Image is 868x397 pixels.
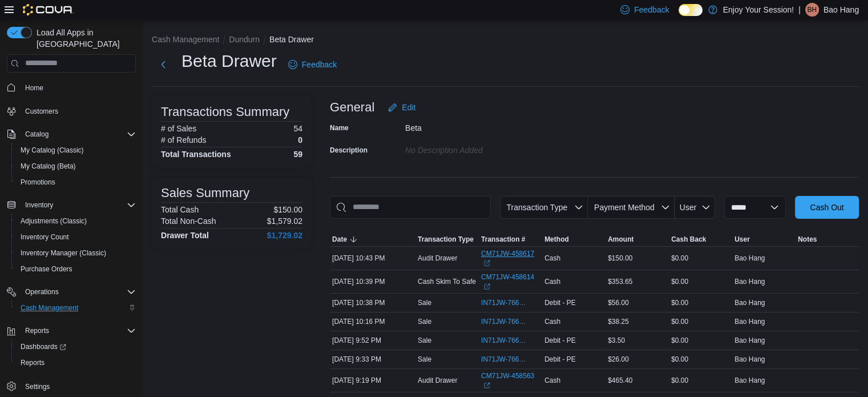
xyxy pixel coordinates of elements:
span: $56.00 [608,298,629,307]
span: Cash Back [671,235,706,244]
div: $0.00 [669,374,732,387]
button: Reports [2,323,140,339]
span: Customers [21,104,136,118]
span: $3.50 [608,336,625,345]
h4: 59 [293,150,302,159]
p: Sale [418,298,431,307]
input: Dark Mode [679,4,703,16]
span: Cash [544,376,560,385]
span: Debit - PE [544,355,576,364]
p: Sale [418,355,431,364]
a: Inventory Manager (Classic) [16,246,111,260]
p: 54 [293,124,302,133]
span: Bao Hang [734,355,765,364]
span: Purchase Orders [16,262,136,276]
span: Date [332,235,347,244]
button: IN71JW-7666743 [481,315,540,328]
span: Bao Hang [734,277,765,286]
button: Adjustments (Classic) [11,213,140,229]
button: Inventory [21,198,58,212]
button: Inventory Manager (Classic) [11,245,140,261]
span: Cash [544,277,560,286]
a: CM71JW-458563External link [481,371,540,390]
button: Customers [2,103,140,119]
span: Operations [25,287,59,296]
button: Payment Method [588,196,675,219]
span: Cash Out [810,202,843,213]
h6: # of Sales [161,124,196,133]
span: Debit - PE [544,298,576,307]
div: $0.00 [669,352,732,366]
span: My Catalog (Classic) [21,146,84,155]
a: CM71JW-458617External link [481,249,540,267]
span: Inventory Count [16,230,136,244]
p: | [798,3,801,17]
button: Cash Back [669,232,732,246]
span: Inventory Count [21,232,69,242]
a: Home [21,81,48,95]
div: $0.00 [669,251,732,265]
button: Inventory [2,197,140,213]
span: Home [25,83,43,93]
a: Dashboards [16,340,71,354]
span: $150.00 [608,254,632,263]
span: Purchase Orders [21,264,72,274]
div: [DATE] 10:43 PM [330,251,415,265]
button: Method [542,232,605,246]
p: Enjoy Your Session! [723,3,794,17]
label: Description [330,146,368,155]
button: Home [2,79,140,96]
span: My Catalog (Beta) [16,159,136,173]
span: $26.00 [608,355,629,364]
label: Name [330,123,349,133]
span: IN71JW-7666806 [481,298,528,307]
span: Catalog [25,130,49,139]
button: IN71JW-7666587 [481,352,540,366]
div: Bao Hang [805,3,819,17]
span: Bao Hang [734,376,765,385]
span: Inventory Manager (Classic) [16,246,136,260]
button: Date [330,232,415,246]
h3: General [330,101,374,114]
span: Dashboards [16,340,136,354]
div: $0.00 [669,315,732,328]
span: Promotions [16,175,136,189]
span: Operations [21,285,136,299]
span: Reports [16,356,136,370]
a: Reports [16,356,49,370]
span: Cash Management [21,303,78,312]
button: Transaction Type [500,196,588,219]
div: $0.00 [669,296,732,310]
button: Reports [11,355,140,371]
span: Customers [25,107,58,116]
p: Audit Drawer [418,376,457,385]
button: Catalog [2,126,140,142]
h6: Total Cash [161,205,199,214]
button: Beta Drawer [269,35,314,44]
span: Method [544,235,569,244]
span: Reports [21,358,45,367]
div: $0.00 [669,275,732,288]
a: CM71JW-458614External link [481,272,540,291]
button: Cash Management [11,300,140,316]
a: My Catalog (Beta) [16,159,80,173]
span: Settings [21,379,136,393]
span: Transaction # [481,235,525,244]
h3: Transactions Summary [161,105,289,119]
h4: Drawer Total [161,231,209,240]
p: Sale [418,317,431,326]
p: 0 [298,135,302,145]
span: Bao Hang [734,298,765,307]
span: Notes [798,235,817,244]
span: Amount [608,235,633,244]
span: Cash [544,317,560,326]
button: User [675,196,715,219]
button: Next [152,53,175,76]
span: Transaction Type [506,203,567,212]
a: My Catalog (Classic) [16,143,88,157]
span: Bao Hang [734,336,765,345]
button: Transaction Type [415,232,479,246]
p: Audit Drawer [418,254,457,263]
span: $38.25 [608,317,629,326]
div: [DATE] 9:33 PM [330,352,415,366]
